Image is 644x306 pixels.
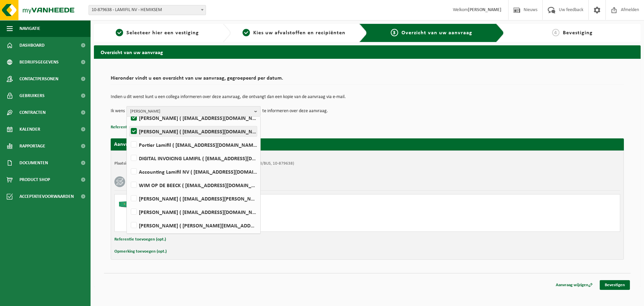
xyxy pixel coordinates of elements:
[19,54,59,71] span: Bedrijfsgegevens
[126,30,199,36] span: Selecteer hier een vestiging
[129,153,257,163] label: DIGITAL INVOICING LAMIFIL ( [EMAIL_ADDRESS][DOMAIN_NAME] )
[253,30,345,36] span: Kies uw afvalstoffen en recipiënten
[129,126,257,136] label: [PERSON_NAME] ( [EMAIL_ADDRESS][DOMAIN_NAME] )
[114,247,167,256] button: Opmerking toevoegen (opt.)
[563,30,593,36] span: Bevestiging
[111,76,624,85] h2: Hieronder vindt u een overzicht van uw aanvraag, gegroepeerd per datum.
[468,7,501,12] strong: [PERSON_NAME]
[111,95,624,99] p: Indien u dit wenst kunt u een collega informeren over deze aanvraag, die ontvangt dan een kopie v...
[19,20,40,37] span: Navigatie
[114,142,164,147] strong: Aanvraag voor [DATE]
[19,138,45,155] span: Rapportage
[129,193,257,204] label: [PERSON_NAME] ( [EMAIL_ADDRESS][PERSON_NAME][DOMAIN_NAME] )
[552,29,559,36] span: 4
[19,155,48,171] span: Documenten
[19,171,50,188] span: Product Shop
[97,29,217,37] a: 1Selecteer hier een vestiging
[114,161,144,166] strong: Plaatsingsadres:
[126,106,261,116] button: [PERSON_NAME]
[19,37,45,54] span: Dashboard
[19,71,58,87] span: Contactpersonen
[89,5,206,15] span: 10-879638 - LAMIFIL NV - HEMIKSEM
[116,29,123,36] span: 1
[129,207,257,217] label: [PERSON_NAME] ( [EMAIL_ADDRESS][DOMAIN_NAME] )
[130,106,252,117] span: [PERSON_NAME]
[129,180,257,190] label: WIM OP DE BEECK ( [EMAIL_ADDRESS][DOMAIN_NAME] )
[262,106,328,116] p: te informeren over deze aanvraag.
[114,235,166,244] button: Referentie toevoegen (opt.)
[243,29,250,36] span: 2
[19,121,40,138] span: Kalender
[234,29,354,37] a: 2Kies uw afvalstoffen en recipiënten
[129,140,257,150] label: Portier Lamifil ( [EMAIL_ADDRESS][DOMAIN_NAME] )
[551,280,598,290] a: Aanvraag wijzigen
[129,220,257,230] label: [PERSON_NAME] ( [PERSON_NAME][EMAIL_ADDRESS][DOMAIN_NAME] )
[19,188,74,205] span: Acceptatievoorwaarden
[19,87,45,104] span: Gebruikers
[145,217,394,223] div: Aantal: 2
[111,106,125,116] p: Ik wens
[129,113,257,123] label: [PERSON_NAME] ( [EMAIL_ADDRESS][DOMAIN_NAME] )
[391,29,398,36] span: 3
[600,280,630,290] a: Bevestigen
[19,104,46,121] span: Contracten
[89,5,206,15] span: 10-879638 - LAMIFIL NV - HEMIKSEM
[129,167,257,177] label: Accounting Lamifil NV ( [EMAIL_ADDRESS][DOMAIN_NAME] )
[94,45,641,58] h2: Overzicht van uw aanvraag
[145,223,394,228] div: Containers: C15-304 Locatie 16 ;C20-1005 Locatie 15
[401,30,472,36] span: Overzicht van uw aanvraag
[111,123,162,132] button: Referentie toevoegen (opt.)
[145,209,394,214] div: Ophalen en plaatsen lege container
[118,198,138,208] img: HK-XC-20-GN-00.png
